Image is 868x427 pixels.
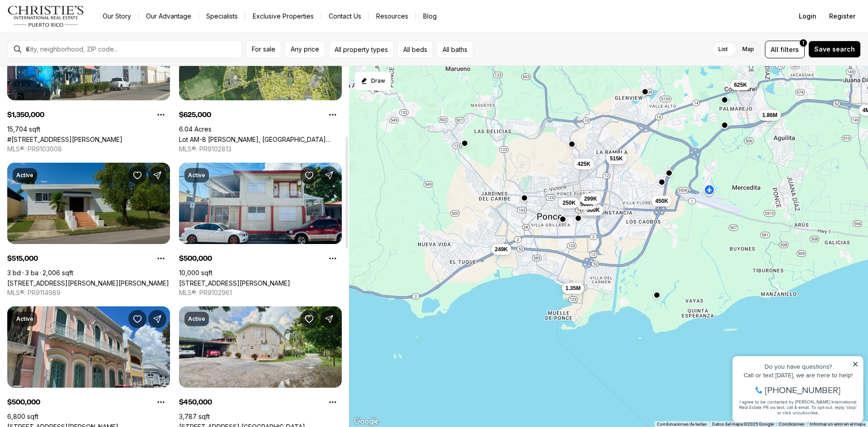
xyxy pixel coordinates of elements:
[179,136,342,143] a: Lot AM-8 COTO LAUREL, PONCE PR, 00780
[9,20,131,27] div: Do you have questions?
[793,7,822,25] button: Login
[16,172,33,179] p: Active
[771,45,778,54] span: All
[655,197,668,205] span: 450K
[369,10,415,23] a: Resources
[562,283,584,294] button: 1.35M
[188,315,205,323] p: Active
[95,10,138,23] a: Our Story
[188,172,205,179] p: Active
[577,160,590,168] span: 425K
[324,393,342,411] button: Property options
[610,155,623,162] span: 515K
[320,166,338,184] button: Share Property
[300,166,318,184] button: Save Property: Buenos Aires St 3077 & 3072
[148,166,166,184] button: Share Property
[16,315,33,323] p: Active
[285,41,325,58] button: Any price
[495,246,508,253] span: 249K
[9,29,131,35] div: Call or text [DATE], we are here to help!
[128,166,146,184] button: Save Property: 3 CLARISA ST #447
[148,310,166,328] button: Share Property
[734,81,747,89] span: 625K
[179,279,290,287] a: Buenos Aires St 3077 & 3072, PONCE PR, 00717
[291,46,319,53] span: Any price
[583,205,604,216] button: 500K
[491,244,512,255] button: 249K
[246,41,281,58] button: For sale
[712,422,774,427] span: Datos del mapa ©2025 Google
[606,153,627,164] button: 515K
[799,13,816,20] span: Login
[354,71,391,90] button: Start drawing
[139,10,198,23] a: Our Advantage
[152,393,170,411] button: Property options
[780,45,799,54] span: filters
[566,285,580,292] span: 1.35M
[576,199,597,210] button: 500K
[824,7,861,25] button: Register
[584,195,597,202] span: 299K
[759,110,781,121] button: 1.86M
[329,41,394,58] button: All property types
[7,279,169,287] a: 3 CLARISA ST #447, PONCE PR, 00731
[128,310,146,328] button: Save Property: 9181 MARINA ST
[11,56,129,73] span: I agree to be contacted by [PERSON_NAME] International Real Estate PR via text, call & email. To ...
[324,106,342,124] button: Property options
[416,10,444,23] a: Blog
[731,80,751,90] button: 625K
[580,193,601,204] button: 299K
[245,10,321,23] a: Exclusive Properties
[829,13,855,20] span: Register
[711,41,735,57] label: List
[37,42,113,52] span: [PHONE_NUMBER]
[152,106,170,124] button: Property options
[437,41,473,58] button: All baths
[7,5,85,27] img: logo
[651,196,672,206] button: 450K
[814,46,855,53] span: Save search
[324,249,342,267] button: Property options
[152,249,170,267] button: Property options
[559,197,579,208] button: 250K
[762,112,777,119] span: 1.86M
[320,310,338,328] button: Share Property
[7,136,123,143] a: #45 Playa de Ponce SALMON ST, PONCE PR, 00716
[808,41,861,58] button: Save search
[252,46,275,53] span: For sale
[735,41,761,57] label: Map
[321,10,368,23] button: Contact Us
[199,10,245,23] a: Specialists
[562,199,576,206] span: 250K
[802,39,804,47] span: 1
[574,159,594,169] button: 425K
[587,206,600,214] span: 500K
[397,41,433,58] button: All beds
[765,41,805,58] button: Allfilters1
[580,201,593,208] span: 500K
[300,310,318,328] button: Save Property: 38 CALLE HUCAR URB. VILLA FLORES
